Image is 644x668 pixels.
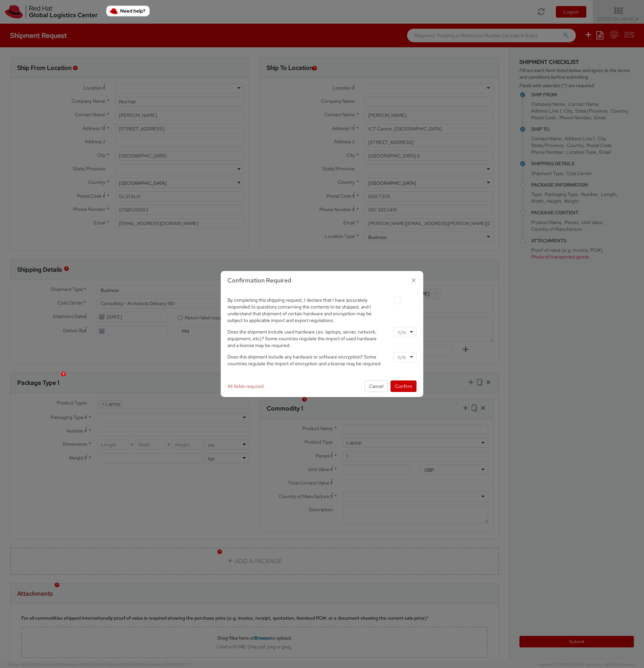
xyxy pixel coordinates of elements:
[227,276,417,285] h3: Confirmation Required
[391,380,417,392] button: Confirm
[227,354,382,367] span: Does this shipment include any hardware or software encryption? Some countries regulate the impor...
[106,5,150,17] button: Need help?
[227,383,264,389] span: All fields required
[365,380,388,392] button: Cancel
[397,354,407,361] input: Y/N
[227,297,372,323] span: By completing this shipping request, I declare that I have accurately responded to questions conc...
[397,329,407,336] input: Y/N
[227,329,377,348] span: Does the shipment include used hardware (ex: laptops, server, network, equipment, etc)? Some coun...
